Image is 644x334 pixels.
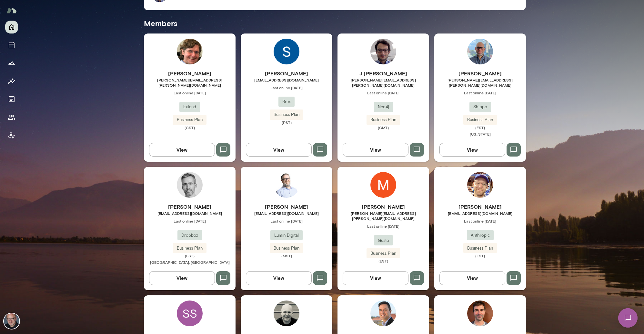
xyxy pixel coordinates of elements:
[439,271,505,285] button: View
[144,218,236,224] span: Last online [DATE]
[241,77,332,82] span: [EMAIL_ADDRESS][DOMAIN_NAME]
[434,218,526,224] span: Last online [DATE]
[367,117,400,123] span: Business Plan
[370,172,396,198] img: Mike Hardy
[374,104,393,110] span: Neo4j
[337,258,429,263] span: (EST)
[337,224,429,229] span: Last online [DATE]
[337,90,429,95] span: Last online [DATE]
[4,313,19,329] img: Nick Gould
[150,260,230,264] span: [GEOGRAPHIC_DATA], [GEOGRAPHIC_DATA]
[149,271,215,285] button: View
[177,172,203,198] img: George Baier IV
[5,111,18,124] button: Members
[246,271,312,285] button: View
[144,125,236,130] span: (CST)
[434,125,526,130] span: (EST)
[434,70,526,77] h6: [PERSON_NAME]
[469,104,491,110] span: Shippo
[337,125,429,130] span: (GMT)
[439,143,505,157] button: View
[241,85,332,90] span: Last online [DATE]
[144,253,236,258] span: (EST)
[434,253,526,258] span: (EST)
[144,211,236,216] span: [EMAIL_ADDRESS][DOMAIN_NAME]
[144,203,236,211] h6: [PERSON_NAME]
[370,301,396,326] img: Michael Sellitto
[144,90,236,95] span: Last online [DATE]
[278,99,295,105] span: Brex
[274,39,299,64] img: Sumit Mallick
[274,301,299,326] img: Ryan Bergauer
[144,77,236,88] span: [PERSON_NAME][EMAIL_ADDRESS][PERSON_NAME][DOMAIN_NAME]
[337,70,429,77] h6: J [PERSON_NAME]
[337,211,429,221] span: [PERSON_NAME][EMAIL_ADDRESS][PERSON_NAME][DOMAIN_NAME]
[463,245,497,252] span: Business Plan
[467,172,493,198] img: Rob Hester
[274,172,299,198] img: Mike West
[144,18,526,28] h5: Members
[5,75,18,88] button: Insights
[246,143,312,157] button: View
[177,301,203,326] div: SS
[5,57,18,70] button: Growth Plan
[149,143,215,157] button: View
[374,237,393,244] span: Gusto
[241,120,332,125] span: (PST)
[337,203,429,211] h6: [PERSON_NAME]
[434,90,526,95] span: Last online [DATE]
[337,77,429,88] span: [PERSON_NAME][EMAIL_ADDRESS][PERSON_NAME][DOMAIN_NAME]
[179,104,200,110] span: Extend
[177,232,202,239] span: Dropbox
[367,250,400,257] span: Business Plan
[270,232,303,239] span: Lumin Digital
[5,93,18,106] button: Documents
[270,245,303,252] span: Business Plan
[173,245,206,252] span: Business Plan
[241,253,332,258] span: (MST)
[177,39,203,64] img: Jonathan Sims
[434,77,526,88] span: [PERSON_NAME][EMAIL_ADDRESS][PERSON_NAME][DOMAIN_NAME]
[5,129,18,142] button: Client app
[343,271,408,285] button: View
[434,203,526,211] h6: [PERSON_NAME]
[343,143,408,157] button: View
[5,39,18,52] button: Sessions
[467,301,493,326] img: Francesco Mosconi
[173,117,206,123] span: Business Plan
[463,117,497,123] span: Business Plan
[434,211,526,216] span: [EMAIL_ADDRESS][DOMAIN_NAME]
[370,39,396,64] img: J Barrasa
[241,211,332,216] span: [EMAIL_ADDRESS][DOMAIN_NAME]
[470,132,491,136] span: [US_STATE]
[467,232,494,239] span: Anthropic
[5,21,18,33] button: Home
[270,111,303,118] span: Business Plan
[241,203,332,211] h6: [PERSON_NAME]
[241,70,332,77] h6: [PERSON_NAME]
[144,70,236,77] h6: [PERSON_NAME]
[241,218,332,224] span: Last online [DATE]
[467,39,493,64] img: Neil Patel
[6,4,17,16] img: Mento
